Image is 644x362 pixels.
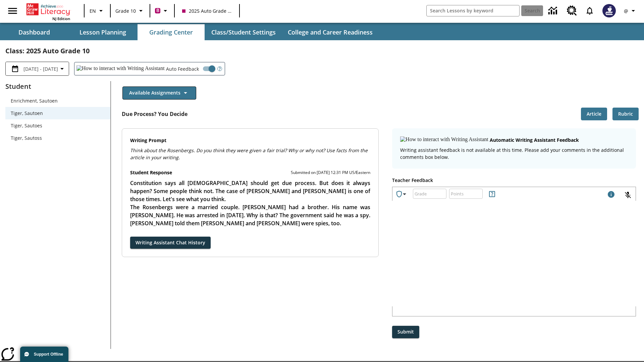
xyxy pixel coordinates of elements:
p: Writing assistant feedback is not available at this time. Please add your comments in the additio... [400,146,628,161]
span: NJ Edition [52,16,70,21]
span: Tiger, Sautoss [11,134,105,141]
img: Avatar [602,4,616,17]
div: Tiger, Sautoes [5,119,110,132]
button: Submit [392,326,419,338]
a: Notifications [581,2,598,19]
div: Maximum 1000 characters Press Escape to exit toolbar and use left and right arrow keys to access ... [607,190,615,200]
button: Grading Center [138,24,205,40]
div: Grade: Letters, numbers, %, + and - are allowed. [413,189,446,199]
button: Article, Will open in new tab [581,108,607,121]
button: Select a new avatar [598,2,620,19]
div: Enrichment, Sautoen [5,95,110,107]
button: Rubric, Will open in new tab [612,108,639,121]
h2: Class : 2025 Auto Grade 10 [5,46,639,56]
a: Data Center [544,2,563,20]
p: Teacher Feedback [392,177,636,184]
span: 2025 Auto Grade 10 [182,7,232,14]
button: Language: EN, Select a language [87,5,108,17]
button: Grade: Grade 10, Select a grade [113,5,148,17]
span: Grade 10 [115,7,136,14]
button: Writing Assistant Chat History [130,237,211,249]
p: Due Process? You Decide [122,110,187,118]
span: Tiger, Sautoes [11,122,105,129]
p: Student Response [130,169,172,176]
p: Constitution says all [DEMOGRAPHIC_DATA] should get due process. But does it always happen? Some ... [130,179,371,203]
span: Support Offline [34,352,63,357]
button: Support Offline [20,347,68,362]
img: How to interact with Writing Assistant [76,65,165,72]
p: Automatic writing assistant feedback [490,136,579,144]
button: Profile/Settings [620,5,641,17]
div: Home [26,2,70,21]
span: [DATE] - [DATE] [23,65,58,72]
p: Student Response [130,179,371,229]
div: Tiger, Sautoss [5,132,110,144]
div: Points: Must be equal to or less than 25. [449,189,483,199]
div: Tiger, Sautoen [5,107,110,119]
button: Dashboard [1,24,68,40]
button: Select the date range menu item [8,65,66,73]
button: Rules for Earning Points and Achievements, Will open in new tab [485,187,499,201]
span: B [156,6,159,15]
button: Class/Student Settings [206,24,281,40]
p: Submitted on [DATE] 12:31 PM US/Eastern [291,169,370,176]
button: Achievements [392,187,411,201]
p: The Rosenbergs were a married couple. [PERSON_NAME] had a brother. His name was [PERSON_NAME]. He... [130,203,371,227]
button: Click to activate and allow voice recognition [620,187,636,203]
span: Enrichment, Sautoen [11,97,105,104]
span: EN [90,7,96,14]
span: Auto Feedback [166,65,199,72]
button: Open side menu [3,1,22,21]
p: Writing Prompt [130,137,371,144]
img: How to interact with Writing Assistant [400,136,488,143]
span: @ [624,7,628,14]
a: Resource Center, Will open in new tab [563,2,581,20]
input: search field [427,5,519,16]
svg: Collapse Date Range Filter [58,65,66,73]
a: Home [26,3,70,16]
button: Available Assignments [122,86,196,100]
button: College and Career Readiness [282,24,378,40]
button: Open Help for Writing Assistant [215,62,225,75]
button: Boost Class color is violet red. Change class color [152,5,172,17]
div: Think about the Rosenbergs. Do you think they were given a fair trial? Why or why not? Use facts ... [130,147,371,161]
p: Student [5,81,110,92]
span: Tiger, Sautoen [11,110,105,117]
input: Points: Must be equal to or less than 25. [449,185,483,202]
button: Lesson Planning [69,24,136,40]
p: [PERSON_NAME] and [PERSON_NAME] were arrested. They were put on tri [130,227,371,235]
input: Grade: Letters, numbers, %, + and - are allowed. [413,185,446,202]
